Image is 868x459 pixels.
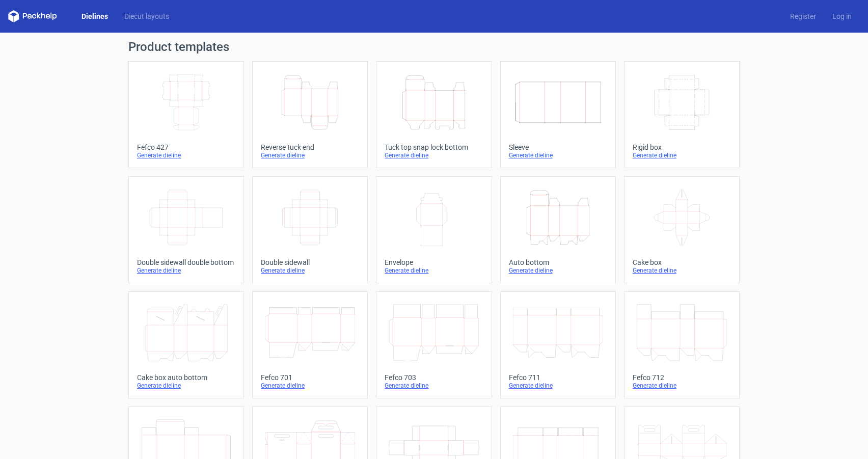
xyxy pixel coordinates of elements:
a: Fefco 701Generate dieline [252,291,368,398]
div: Fefco 703 [385,373,483,382]
h1: Product templates [128,41,740,53]
a: Log in [824,11,860,21]
div: Auto bottom [509,258,607,266]
a: Diecut layouts [116,11,177,21]
a: Auto bottomGenerate dieline [500,176,616,283]
div: Fefco 427 [137,143,235,151]
a: Fefco 712Generate dieline [624,291,740,398]
div: Generate dieline [261,151,359,159]
a: Reverse tuck endGenerate dieline [252,61,368,168]
div: Double sidewall double bottom [137,258,235,266]
a: Tuck top snap lock bottomGenerate dieline [376,61,492,168]
div: Generate dieline [509,266,607,275]
div: Sleeve [509,143,607,151]
div: Fefco 701 [261,373,359,382]
div: Generate dieline [385,151,483,159]
a: Fefco 711Generate dieline [500,291,616,398]
div: Cake box [633,258,731,266]
div: Generate dieline [633,151,731,159]
a: Register [782,11,824,21]
div: Generate dieline [509,151,607,159]
a: EnvelopeGenerate dieline [376,176,492,283]
a: Cake boxGenerate dieline [624,176,740,283]
div: Generate dieline [509,382,607,390]
a: Fefco 703Generate dieline [376,291,492,398]
div: Rigid box [633,143,731,151]
div: Generate dieline [137,151,235,159]
a: Double sidewall double bottomGenerate dieline [128,176,244,283]
div: Generate dieline [137,266,235,275]
a: Cake box auto bottomGenerate dieline [128,291,244,398]
div: Cake box auto bottom [137,373,235,382]
div: Tuck top snap lock bottom [385,143,483,151]
div: Generate dieline [261,266,359,275]
div: Generate dieline [633,382,731,390]
div: Generate dieline [633,266,731,275]
a: Rigid boxGenerate dieline [624,61,740,168]
div: Double sidewall [261,258,359,266]
div: Generate dieline [261,382,359,390]
div: Fefco 711 [509,373,607,382]
div: Generate dieline [385,266,483,275]
div: Generate dieline [385,382,483,390]
div: Generate dieline [137,382,235,390]
div: Envelope [385,258,483,266]
a: Fefco 427Generate dieline [128,61,244,168]
div: Reverse tuck end [261,143,359,151]
a: SleeveGenerate dieline [500,61,616,168]
a: Double sidewallGenerate dieline [252,176,368,283]
div: Fefco 712 [633,373,731,382]
a: Dielines [73,11,116,21]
